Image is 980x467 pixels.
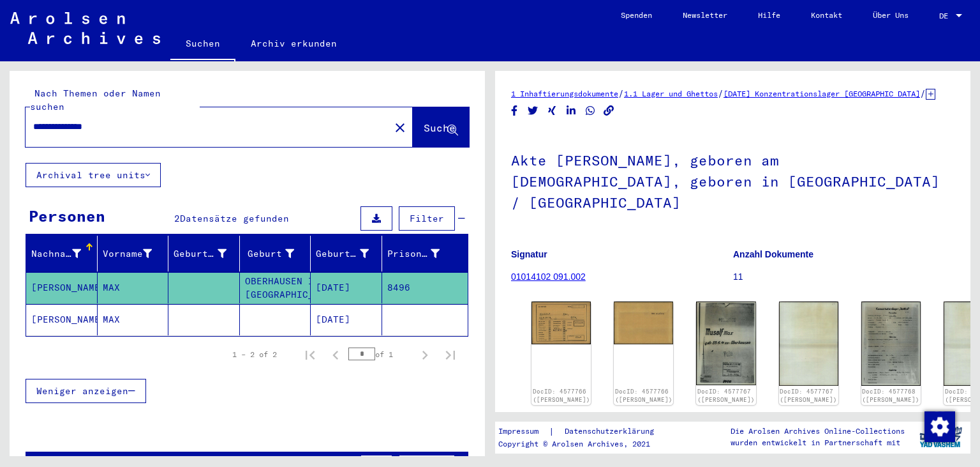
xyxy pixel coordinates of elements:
img: 002.jpg [779,302,838,385]
mat-cell: [PERSON_NAME] [26,272,98,303]
h1: Akte [PERSON_NAME], geboren am [DEMOGRAPHIC_DATA], geboren in [GEOGRAPHIC_DATA] / [GEOGRAPHIC_DATA] [511,131,954,229]
mat-cell: [PERSON_NAME] [26,304,98,335]
mat-cell: MAX [98,304,169,335]
span: Suche [424,121,456,134]
img: Change consent [924,411,955,442]
div: Nachname [31,247,81,261]
img: Arolsen_neg.svg [10,12,160,44]
button: Clear [387,114,413,140]
p: wurden entwickelt in Partnerschaft mit [731,437,905,448]
img: 001.jpg [531,302,591,344]
div: Prisoner # [387,247,440,261]
div: Geburtsdatum [316,247,369,261]
div: Vorname [103,243,168,264]
div: Prisoner # [387,243,456,264]
a: 1.1 Lager und Ghettos [624,89,718,98]
span: 2 [174,213,180,224]
a: [DATE] Konzentrationslager [GEOGRAPHIC_DATA] [724,89,920,98]
a: DocID: 4577767 ([PERSON_NAME]) [697,388,755,404]
button: First page [297,342,323,367]
span: Datensätze gefunden [180,213,289,224]
img: 001.jpg [696,302,755,385]
mat-header-cell: Prisoner # [382,236,468,272]
button: Filter [399,206,455,231]
span: / [618,88,624,99]
div: 1 – 2 of 2 [232,349,277,360]
mat-cell: 8496 [382,272,468,303]
button: Share on WhatsApp [584,103,597,119]
a: DocID: 4577767 ([PERSON_NAME]) [780,388,837,404]
button: Weniger anzeigen [26,379,146,403]
img: yv_logo.png [917,421,965,453]
mat-header-cell: Vorname [98,236,169,272]
img: 002.jpg [614,302,673,344]
button: Share on Twitter [526,103,540,119]
div: of 1 [348,348,412,360]
p: Copyright © Arolsen Archives, 2021 [498,438,669,450]
a: Archiv erkunden [235,28,352,59]
mat-cell: [DATE] [311,304,382,335]
a: 1 Inhaftierungsdokumente [511,89,618,98]
a: 01014102 091.002 [511,272,586,282]
b: Signatur [511,249,547,259]
button: Share on Xing [546,103,559,119]
a: Datenschutzerklärung [554,425,669,438]
mat-header-cell: Geburtsname [168,236,240,272]
button: Suche [413,107,469,147]
mat-cell: [DATE] [311,272,382,303]
span: Filter [410,213,444,224]
mat-icon: close [392,120,408,135]
a: DocID: 4577768 ([PERSON_NAME]) [862,388,919,404]
mat-label: Nach Themen oder Namen suchen [30,88,161,112]
a: Suchen [170,28,235,61]
mat-header-cell: Nachname [26,236,98,272]
span: / [718,88,724,99]
div: Geburt‏ [245,247,295,261]
div: Vorname [103,247,152,261]
a: Impressum [498,425,549,438]
button: Share on Facebook [508,103,521,119]
div: Personen [29,204,105,227]
span: Weniger anzeigen [36,385,128,397]
mat-header-cell: Geburt‏ [240,236,311,272]
a: DocID: 4577766 ([PERSON_NAME]) [533,388,590,404]
div: Nachname [31,243,97,264]
p: 11 [733,270,954,284]
mat-cell: OBERHAUSEN II / [GEOGRAPHIC_DATA] [240,272,311,303]
a: DocID: 4577766 ([PERSON_NAME]) [615,388,672,404]
mat-cell: MAX [98,272,169,303]
button: Share on LinkedIn [565,103,578,119]
p: Die Arolsen Archives Online-Collections [731,425,905,437]
div: Geburtsname [174,247,226,261]
mat-header-cell: Geburtsdatum [311,236,382,272]
button: Previous page [323,342,348,367]
button: Copy link [602,103,616,119]
span: / [920,88,926,99]
div: Geburtsdatum [316,243,385,264]
button: Next page [412,342,438,367]
button: Last page [438,342,463,367]
div: Geburt‏ [245,243,311,264]
b: Anzahl Dokumente [733,249,813,259]
div: | [498,425,669,438]
button: Archival tree units [26,163,161,187]
div: Geburtsname [174,243,242,264]
img: 001.jpg [861,302,921,386]
mat-select-trigger: DE [939,11,948,20]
